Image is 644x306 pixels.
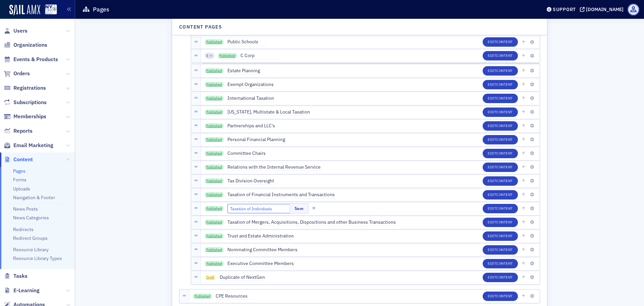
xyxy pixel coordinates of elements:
a: Orders [4,70,30,77]
span: Organizations [13,41,47,49]
a: Published [205,192,224,198]
span: Users [13,27,28,35]
a: News Posts [13,206,38,212]
a: News Categories [13,215,49,221]
span: Nominating Committee Members [227,246,298,254]
span: Registrations [13,84,46,92]
a: Uploads [13,186,30,192]
a: Published [218,53,237,58]
a: Email Marketing [4,142,53,149]
span: Content [496,247,513,252]
button: EditContent [483,190,518,200]
span: Executive Committee Members [227,260,294,267]
span: Content [496,39,513,44]
a: Published [205,165,224,170]
a: Published [193,294,212,299]
a: Redirects [13,226,34,232]
span: Subscriptions [13,99,47,106]
a: Published [205,68,224,74]
a: Published [205,137,224,142]
span: Content [496,294,513,298]
a: Events & Products [4,56,58,63]
span: Trust and Estate Administration [227,232,294,240]
span: Content [496,206,513,211]
span: Estate Planning [227,67,265,75]
a: Redirect Groups [13,235,48,241]
span: Content [496,233,513,238]
div: Support [553,6,576,12]
a: Organizations [4,41,47,49]
span: Tax Division Oversight [227,177,274,185]
span: Profile [628,4,639,15]
img: SailAMX [9,5,40,15]
a: E-Learning [4,287,40,294]
button: EditContent [483,273,518,282]
a: Published [205,123,224,129]
span: Content [496,68,513,73]
img: SailAMX [45,4,57,15]
a: Published [205,261,224,266]
a: Navigation & Footer [13,194,55,201]
button: EditContent [483,245,518,255]
span: Email Marketing [13,142,53,149]
span: Content [496,53,513,58]
span: Content [496,123,513,128]
button: [DOMAIN_NAME] [580,7,626,12]
a: Forms [13,177,26,183]
span: Draft [205,275,216,280]
a: Published [205,39,224,45]
button: EditContent [483,107,518,117]
button: EditContent [483,231,518,241]
span: Content [13,156,33,163]
span: 1 [206,53,208,58]
button: EditContent [483,121,518,131]
h1: Pages [93,5,109,13]
button: EditContent [483,176,518,186]
span: CPE Resources [216,293,253,300]
a: Memberships [4,113,46,120]
button: EditContent [483,163,518,172]
span: Duplicate of NextGen [220,274,265,281]
a: Content [4,156,33,163]
span: C Corp [240,52,278,59]
span: Content [496,110,513,114]
span: Content [496,178,513,183]
button: EditContent [483,135,518,144]
a: Published [205,220,224,225]
span: Content [496,275,513,279]
button: EditContent [483,259,518,268]
span: International Taxation [227,95,274,102]
span: Public Schools [227,38,265,46]
a: Published [205,247,224,253]
button: Save [290,203,308,214]
span: Personal Financial Planning [227,136,285,143]
a: Reports [4,127,33,135]
a: Published [205,151,224,156]
span: Orders [13,70,30,77]
a: Published [205,233,224,239]
a: Pages [13,168,25,174]
span: Taxation of Financial Instruments and Transactions [227,191,335,199]
span: Content [496,165,513,169]
span: Content [496,96,513,100]
span: Taxation of Mergers, Acquisitions, Dispositions and other Business Transactions [227,219,396,226]
div: [DOMAIN_NAME] [586,6,624,12]
span: Content [496,261,513,266]
span: Memberships [13,113,46,120]
a: View Homepage [40,4,57,16]
button: EditContent [483,149,518,158]
button: EditContent [483,66,518,76]
a: Published [205,206,224,211]
button: EditContent [483,218,518,227]
a: Published [205,82,224,87]
button: EditContent [483,80,518,89]
button: EditContent [483,51,518,60]
a: Resource Library [13,247,49,253]
span: Exempt Organizations [227,81,274,88]
a: Users [4,27,28,35]
span: Partnerships and LLC's [227,122,275,130]
span: Committee Chairs [227,150,266,157]
span: [US_STATE], Multistate & Local Taxation [227,108,310,116]
a: Resource Library Types [13,255,62,261]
